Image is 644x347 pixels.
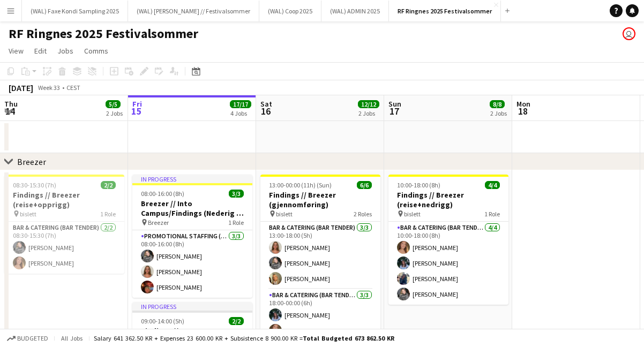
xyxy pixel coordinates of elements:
[141,317,184,325] span: 09:00-14:00 (5h)
[389,1,501,21] button: RF Ringnes 2025 Festivalsommer
[53,44,78,58] a: Jobs
[59,334,85,342] span: All jobs
[100,210,116,218] span: 1 Role
[35,84,62,92] span: Week 33
[101,181,116,189] span: 2/2
[20,210,36,218] span: bislett
[388,99,401,109] span: Sun
[484,210,500,218] span: 1 Role
[354,210,372,218] span: 2 Roles
[358,100,379,108] span: 12/12
[358,109,379,117] div: 2 Jobs
[132,230,252,298] app-card-role: Promotional Staffing (Brand Ambassadors)3/308:00-16:00 (8h)[PERSON_NAME][PERSON_NAME][PERSON_NAME]
[357,181,372,189] span: 6/6
[404,210,421,218] span: bislett
[66,84,80,92] div: CEST
[490,100,505,108] span: 8/8
[4,222,124,274] app-card-role: Bar & Catering (Bar Tender)2/208:30-15:30 (7h)[PERSON_NAME][PERSON_NAME]
[388,190,508,209] h3: Findings // Breezer (reise+nedrigg)
[132,326,252,345] h3: Findings // Breezer (Opprigg)
[132,175,252,298] app-job-card: In progress08:00-16:00 (8h)3/3Breezer // Into Campus/Findings (Nederig + Opprigg) Breezer1 RolePr...
[128,1,259,21] button: (WAL) [PERSON_NAME] // Festivalsommer
[141,190,184,198] span: 08:00-16:00 (8h)
[623,27,635,40] app-user-avatar: Fredrik Næss
[388,222,508,305] app-card-role: Bar & Catering (Bar Tender)4/410:00-18:00 (8h)[PERSON_NAME][PERSON_NAME][PERSON_NAME][PERSON_NAME]
[260,99,272,109] span: Sat
[230,109,251,117] div: 4 Jobs
[106,109,123,117] div: 2 Jobs
[9,82,33,93] div: [DATE]
[4,99,18,109] span: Thu
[4,190,124,209] h3: Findings // Breezer (reise+opprigg)
[106,100,121,108] span: 5/5
[30,44,51,58] a: Edit
[387,105,401,117] span: 17
[276,210,293,218] span: bislett
[4,175,124,274] app-job-card: 08:30-15:30 (7h)2/2Findings // Breezer (reise+opprigg) bislett1 RoleBar & Catering (Bar Tender)2/...
[269,181,332,189] span: 13:00-00:00 (11h) (Sun)
[148,218,169,227] span: Breezer
[321,1,389,21] button: (WAL) ADMIN 2025
[485,181,500,189] span: 4/4
[57,46,73,56] span: Jobs
[84,46,108,56] span: Comms
[260,175,380,333] app-job-card: 13:00-00:00 (11h) (Sun)6/6Findings // Breezer (gjennomføring) bislett2 RolesBar & Catering (Bar T...
[22,1,128,21] button: (WAL) Faxe Kondi Sampling 2025
[229,190,244,198] span: 3/3
[230,100,251,108] span: 17/17
[228,218,244,227] span: 1 Role
[229,317,244,325] span: 2/2
[132,99,142,109] span: Fri
[9,26,198,42] h1: RF Ringnes 2025 Festivalsommer
[516,99,530,109] span: Mon
[131,105,142,117] span: 15
[9,46,24,56] span: View
[303,334,394,342] span: Total Budgeted 673 862.50 KR
[490,109,507,117] div: 2 Jobs
[80,44,113,58] a: Comms
[13,181,56,189] span: 08:30-15:30 (7h)
[4,44,28,58] a: View
[515,105,530,117] span: 18
[3,105,18,117] span: 14
[259,105,272,117] span: 16
[94,334,394,342] div: Salary 641 362.50 KR + Expenses 23 600.00 KR + Subsistence 8 900.00 KR =
[260,222,380,289] app-card-role: Bar & Catering (Bar Tender)3/313:00-18:00 (5h)[PERSON_NAME][PERSON_NAME][PERSON_NAME]
[397,181,440,189] span: 10:00-18:00 (8h)
[17,156,46,167] div: Breezer
[132,175,252,183] div: In progress
[132,199,252,218] h3: Breezer // Into Campus/Findings (Nederig + Opprigg)
[388,175,508,305] app-job-card: 10:00-18:00 (8h)4/4Findings // Breezer (reise+nedrigg) bislett1 RoleBar & Catering (Bar Tender)4/...
[132,302,252,311] div: In progress
[5,333,50,344] button: Budgeted
[17,335,48,342] span: Budgeted
[260,190,380,209] h3: Findings // Breezer (gjennomføring)
[259,1,321,21] button: (WAL) Coop 2025
[34,46,47,56] span: Edit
